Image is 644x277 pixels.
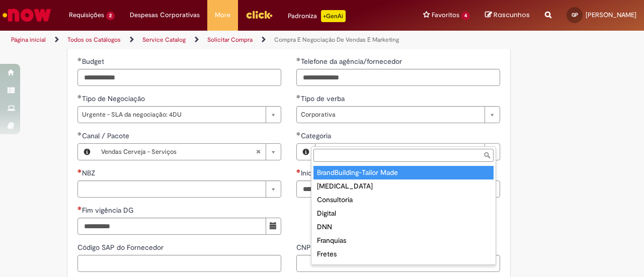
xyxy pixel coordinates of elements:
[313,166,494,179] div: BrandBuilding-Tailor Made
[313,261,494,274] div: Influencers
[313,247,494,261] div: Fretes
[311,164,496,264] ul: Categoria
[313,220,494,234] div: DNN
[313,193,494,207] div: Consultoria
[313,207,494,220] div: Digital
[313,234,494,247] div: Franquias
[313,179,494,193] div: [MEDICAL_DATA]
